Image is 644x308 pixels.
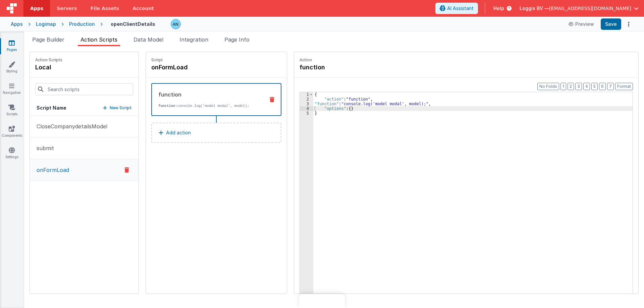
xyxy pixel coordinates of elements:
div: 5 [300,111,313,116]
span: Page Info [224,36,250,43]
span: Help [493,5,504,12]
button: 5 [591,83,598,90]
p: onFormLoad [33,166,69,174]
button: 1 [560,83,566,90]
span: Apps [30,5,43,12]
div: 1 [300,92,313,97]
button: 3 [575,83,582,90]
button: No Folds [537,83,559,90]
p: CloseCompanydetailsModel [33,122,107,130]
span: Page Builder [32,36,64,43]
button: 6 [599,83,606,90]
button: Save [601,18,621,30]
p: Script [151,57,281,63]
h5: Script Name [37,105,66,111]
button: New Script [103,105,132,111]
span: Integration [179,36,208,43]
button: Preview [565,19,598,29]
span: File Assets [91,5,119,12]
button: CloseCompanydetailsModel [30,116,139,137]
p: Add action [166,129,191,137]
div: 3 [300,102,313,106]
button: 2 [568,83,574,90]
button: onFormLoad [30,159,139,181]
p: New Script [110,105,132,111]
img: f1d78738b441ccf0e1fcb79415a71bae [171,19,180,29]
div: Production [69,21,95,27]
div: Logimap [36,21,56,27]
span: [EMAIL_ADDRESS][DOMAIN_NAME] [549,5,631,12]
button: 4 [583,83,590,90]
button: submit [30,137,139,159]
button: AI Assistant [435,3,478,14]
span: Servers [57,5,77,12]
button: 7 [607,83,614,90]
div: function [158,90,259,99]
p: Action Scripts [35,57,62,63]
p: submit [33,144,54,152]
span: AI Assistant [447,5,474,12]
p: console.log('model modal', model); [158,103,259,109]
span: Action Scripts [80,36,117,43]
h4: onFormLoad [151,63,252,72]
strong: function: [158,104,177,108]
div: 4 [300,106,313,111]
button: Add action [151,123,281,143]
h4: openClientDetails [111,21,155,26]
iframe: Marker.io feedback button [299,294,345,308]
button: Options [624,19,633,29]
h4: local [35,63,62,72]
span: Data Model [133,36,163,43]
button: Format [615,83,633,90]
div: 2 [300,97,313,102]
div: Apps [11,21,23,27]
span: Loggix BV — [520,5,549,12]
h4: function [300,63,400,72]
p: Action [300,57,633,63]
button: Loggix BV — [EMAIL_ADDRESS][DOMAIN_NAME] [520,5,639,12]
input: Search scripts [35,83,133,95]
